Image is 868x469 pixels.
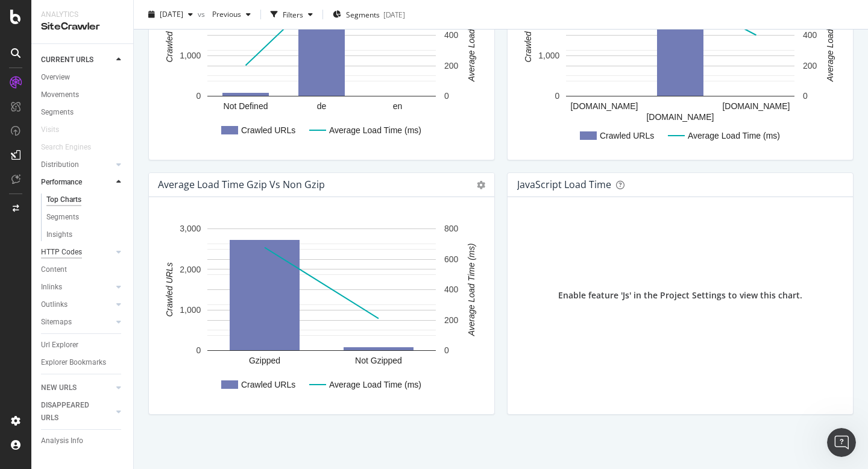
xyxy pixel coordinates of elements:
text: Average Load Time (ms) [329,125,421,135]
text: 0 [444,345,449,355]
text: Crawled URLs [600,131,654,140]
div: Visits [41,124,59,136]
div: DISAPPEARED URLS [41,399,102,424]
div: Sitemaps [41,316,72,329]
text: 3,000 [180,224,201,233]
span: vs [198,9,207,19]
button: Segments[DATE] [328,5,410,24]
div: Overview [41,71,70,84]
span: Previous [207,9,241,19]
text: Gzipped [249,356,280,365]
text: [DOMAIN_NAME] [722,101,790,111]
div: Segments [46,211,79,224]
a: CURRENT URLS [41,54,113,66]
text: 200 [803,61,817,71]
div: JavaScript Load Time [517,178,611,190]
a: HTTP Codes [41,246,113,259]
text: Average Load Time (ms) [329,380,421,389]
div: Content [41,263,67,276]
text: Crawled URLs [241,380,295,389]
div: Inlinks [41,281,62,294]
a: Top Charts [46,194,125,206]
button: [DATE] [143,5,198,24]
a: Segments [46,211,125,224]
text: 0 [803,91,808,101]
svg: A chart. [159,216,485,404]
text: 600 [444,254,459,264]
div: Top Charts [46,194,81,206]
div: SiteCrawler [41,20,124,34]
div: NEW URLS [41,382,77,394]
div: CURRENT URLS [41,54,93,66]
text: 1,000 [180,51,201,60]
text: 1,000 [180,305,201,315]
a: Url Explorer [41,339,125,351]
span: Segments [346,9,380,19]
text: 0 [197,91,201,101]
div: Outlinks [41,298,68,311]
text: [DOMAIN_NAME] [570,101,638,111]
div: Insights [46,228,72,241]
text: Crawled URLs [165,262,174,316]
div: Explorer Bookmarks [41,356,106,369]
text: 0 [555,91,560,101]
a: Outlinks [41,298,113,311]
text: Not Defined [224,101,268,111]
a: NEW URLS [41,382,113,394]
h4: Average Load Time Gzip vs Non Gzip [158,177,325,193]
text: Average Load Time (ms) [467,244,476,337]
a: Sitemaps [41,316,113,329]
text: de [317,101,327,111]
text: Crawled URLs [241,125,295,135]
div: Segments [41,106,74,119]
text: Crawled URLs [523,8,533,62]
div: Movements [41,89,79,101]
div: Filters [283,9,303,19]
text: Crawled URLs [165,8,174,62]
text: 800 [444,224,459,233]
a: Movements [41,89,125,101]
text: 0 [444,91,449,101]
a: Content [41,263,125,276]
button: Filters [266,5,318,24]
div: Distribution [41,159,79,171]
a: Analysis Info [41,435,125,447]
button: Previous [207,5,256,24]
a: Inlinks [41,281,113,294]
text: 400 [444,285,459,294]
a: Performance [41,176,113,189]
div: Analysis Info [41,435,83,447]
iframe: Intercom live chat [827,428,856,457]
a: Visits [41,124,71,136]
a: Explorer Bookmarks [41,356,125,369]
text: 2,000 [180,265,201,274]
a: DISAPPEARED URLS [41,399,113,424]
i: Options [477,181,485,189]
text: 200 [444,315,459,325]
text: Not Gzipped [355,356,402,365]
text: en [393,101,403,111]
a: Search Engines [41,141,103,154]
a: Segments [41,106,125,119]
a: Overview [41,71,125,84]
text: 0 [197,345,201,355]
text: 200 [444,61,459,71]
text: 1,000 [538,51,559,60]
div: HTTP Codes [41,246,82,259]
div: Search Engines [41,141,91,154]
div: [DATE] [383,9,405,19]
span: 2025 Sep. 1st [160,9,183,19]
text: 400 [803,30,817,40]
a: Insights [46,228,125,241]
text: [DOMAIN_NAME] [646,112,714,122]
text: Average Load Time (ms) [688,131,780,140]
div: Url Explorer [41,339,78,351]
a: Distribution [41,159,113,171]
text: 400 [444,30,459,40]
div: Analytics [41,10,124,20]
div: Performance [41,176,82,189]
div: Enable feature 'Js' in the Project Settings to view this chart. [558,289,802,301]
